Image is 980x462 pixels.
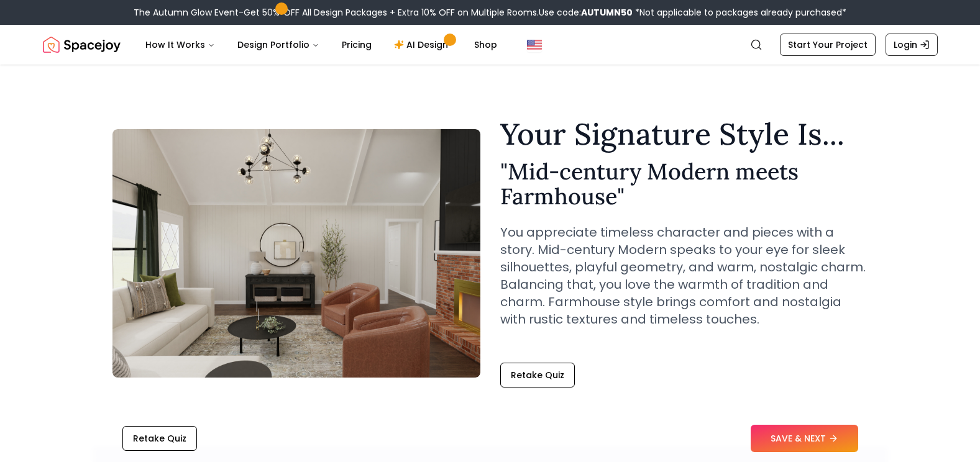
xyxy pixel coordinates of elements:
a: Start Your Project [780,34,876,56]
a: Pricing [332,32,382,57]
img: Mid-century Modern meets Farmhouse Style Example [112,129,480,378]
img: Spacejoy Logo [43,32,121,57]
button: SAVE & NEXT [751,425,858,452]
nav: Main [135,32,507,57]
button: Retake Quiz [122,426,197,451]
span: *Not applicable to packages already purchased* [633,6,846,19]
p: You appreciate timeless character and pieces with a story. Mid-century Modern speaks to your eye ... [500,224,868,328]
span: Use code: [539,6,633,19]
h1: Your Signature Style Is... [500,119,868,149]
button: Design Portfolio [227,32,329,57]
a: AI Design [384,32,462,57]
img: United States [527,37,542,52]
a: Spacejoy [43,32,121,57]
button: How It Works [135,32,225,57]
button: Retake Quiz [500,363,575,387]
div: The Autumn Glow Event-Get 50% OFF All Design Packages + Extra 10% OFF on Multiple Rooms. [134,6,846,19]
nav: Global [43,25,938,65]
h2: " Mid-century Modern meets Farmhouse " [500,159,868,209]
b: AUTUMN50 [581,6,633,19]
a: Shop [464,32,507,57]
a: Login [886,34,938,56]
